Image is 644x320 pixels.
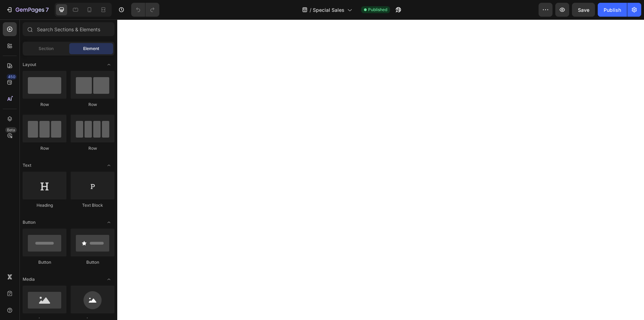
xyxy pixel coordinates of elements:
button: Save [572,3,595,17]
div: Row [23,145,66,151]
span: / [310,6,311,14]
span: Button [23,219,35,225]
button: Publish [598,3,627,17]
span: Layout [23,61,36,68]
span: Element [83,46,99,52]
span: Media [23,276,35,282]
span: Toggle open [103,59,114,70]
div: Row [71,101,114,108]
div: Row [71,145,114,151]
div: Publish [604,6,621,14]
div: Button [23,259,66,265]
span: Published [368,7,387,13]
span: Toggle open [103,160,114,171]
span: Section [39,46,54,52]
iframe: Design area [117,19,644,320]
div: Undo/Redo [131,3,159,17]
span: Special Sales [313,6,344,14]
div: 450 [7,74,17,80]
div: Row [23,101,66,108]
span: Toggle open [103,274,114,285]
span: Save [578,7,589,13]
input: Search Sections & Elements [23,22,114,36]
span: Text [23,162,31,169]
span: Toggle open [103,217,114,228]
div: Heading [23,202,66,208]
p: 7 [46,6,49,14]
div: Button [71,259,114,265]
div: Text Block [71,202,114,208]
div: Beta [5,127,17,133]
button: 7 [3,3,52,17]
